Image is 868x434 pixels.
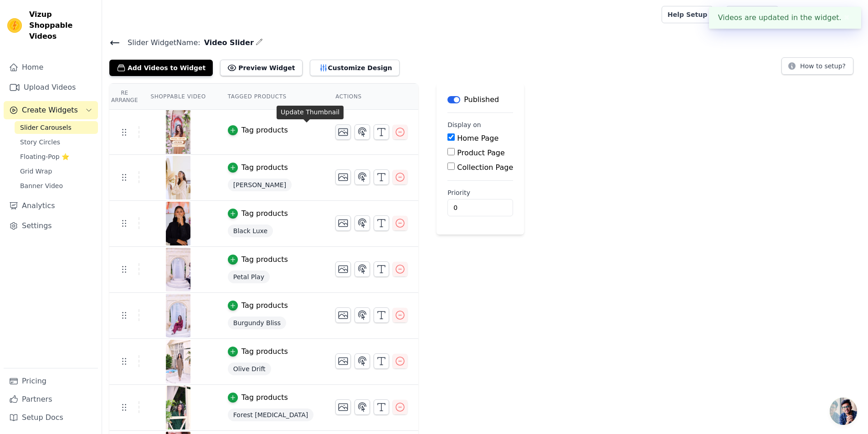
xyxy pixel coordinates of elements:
span: Petal Play [228,271,270,283]
span: Vizup Shoppable Videos [29,9,94,42]
button: Add Videos to Widget [109,60,213,76]
a: Setup Docs [4,408,98,427]
div: Edit Name [256,36,263,49]
img: vizup-images-2af0.jpg [165,156,191,199]
a: Book Demo [726,6,778,23]
span: Floating-Pop ⭐ [20,152,69,161]
a: How to setup? [781,64,853,72]
div: Tag products [241,300,288,311]
a: Help Setup [662,6,713,23]
span: Video Slider [200,37,254,48]
label: Priority [447,188,513,197]
span: Slider Widget Name: [120,37,200,48]
button: Preview Widget [220,60,302,76]
button: Change Thumbnail [335,399,351,415]
span: Burgundy Bliss [228,317,286,329]
button: Tag products [228,254,288,265]
span: Grid Wrap [20,167,52,176]
button: Customize Design [310,60,400,76]
div: Tag products [241,392,288,403]
button: Create Widgets [4,101,98,119]
button: Close [842,12,852,23]
div: Tag products [241,162,288,173]
img: vizup-images-a053.jpg [165,386,191,429]
button: Tag products [228,162,288,173]
a: Analytics [4,197,98,215]
div: Tag products [241,125,288,136]
div: Tag products [241,346,288,357]
img: vizup-images-be43.jpg [165,294,191,337]
legend: Display on [447,120,481,129]
a: Banner Video [15,179,98,192]
span: Story Circles [20,138,60,147]
a: Upload Videos [4,78,98,97]
th: Shoppable Video [139,84,216,110]
a: Partners [4,390,98,408]
button: Change Thumbnail [335,169,351,185]
span: Black Luxe [228,225,273,237]
span: Banner Video [20,181,63,190]
p: Published [464,94,499,105]
img: reel-preview-sachi-vera.myshopify.com-3723486795624431515_74746672557.jpeg [165,110,191,154]
button: Tag products [228,392,288,403]
button: Change Thumbnail [335,261,351,277]
button: Change Thumbnail [335,124,351,140]
a: Pricing [4,372,98,390]
span: Olive Drift [228,363,271,375]
button: Change Thumbnail [335,215,351,231]
button: Tag products [228,208,288,219]
a: Slider Carousels [15,121,98,134]
button: Change Thumbnail [335,307,351,323]
button: Tag products [228,346,288,357]
th: Tagged Products [217,84,324,110]
button: S [PERSON_NAME] [786,6,861,23]
a: Floating-Pop ⭐ [15,150,98,163]
div: Tag products [241,254,288,265]
span: Forest [MEDICAL_DATA] [228,408,313,421]
label: Product Page [457,148,505,157]
p: [PERSON_NAME] [801,6,861,23]
a: Grid Wrap [15,165,98,178]
img: vizup-images-4594.jpg [165,202,191,245]
button: Change Thumbnail [335,353,351,369]
th: Re Arrange [109,84,139,110]
a: Home [4,58,98,77]
button: How to setup? [781,57,853,75]
img: vizup-images-53c4.jpg [165,340,191,383]
div: Open chat [830,398,857,425]
div: Tag products [241,208,288,219]
img: vizup-images-7925.jpg [165,248,191,291]
img: Vizup [7,18,22,33]
div: Videos are updated in the widget. [709,7,861,29]
button: Tag products [228,300,288,311]
label: Home Page [457,134,498,143]
a: Story Circles [15,136,98,148]
button: Tag products [228,125,288,136]
label: Collection Page [457,163,513,172]
th: Actions [324,84,418,110]
span: Slider Carousels [20,123,72,132]
span: [PERSON_NAME] [228,179,292,191]
a: Settings [4,217,98,235]
span: Create Widgets [22,105,78,116]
